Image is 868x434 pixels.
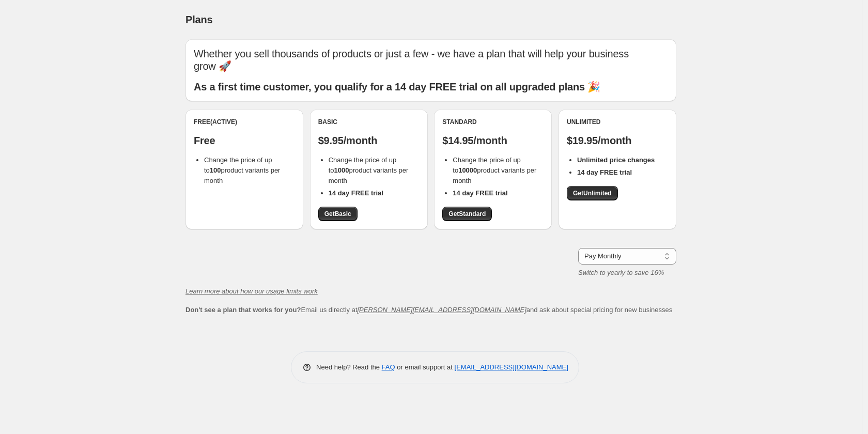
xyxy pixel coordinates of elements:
b: Don't see a plan that works for you? [185,306,301,314]
a: GetUnlimited [567,186,618,200]
b: Unlimited price changes [577,156,655,164]
span: Get Standard [448,210,486,218]
div: Standard [442,118,544,126]
span: Get Basic [324,210,351,218]
a: Learn more about how our usage limits work [185,287,318,295]
a: GetStandard [442,207,492,221]
b: 14 day FREE trial [453,189,507,197]
span: Need help? Read the [316,363,382,371]
b: 14 day FREE trial [329,189,383,197]
a: [PERSON_NAME][EMAIL_ADDRESS][DOMAIN_NAME] [358,306,526,314]
p: Whether you sell thousands of products or just a few - we have a plan that will help your busines... [194,48,668,72]
span: Plans [185,14,212,25]
p: $19.95/month [567,134,668,147]
span: Change the price of up to product variants per month [204,156,280,184]
p: $14.95/month [442,134,544,147]
span: Email us directly at and ask about special pricing for new businesses [185,306,672,314]
span: Get Unlimited [573,189,612,197]
b: 1000 [334,166,349,174]
span: Change the price of up to product variants per month [329,156,409,184]
span: Change the price of up to product variants per month [453,156,536,184]
p: Free [194,134,295,147]
p: $9.95/month [318,134,420,147]
a: [EMAIL_ADDRESS][DOMAIN_NAME] [455,363,568,371]
i: Switch to yearly to save 16% [578,269,664,276]
div: Basic [318,118,420,126]
b: 14 day FREE trial [577,168,632,176]
b: 10000 [458,166,477,174]
b: As a first time customer, you qualify for a 14 day FREE trial on all upgraded plans 🎉 [194,81,600,92]
div: Unlimited [567,118,668,126]
div: Free (Active) [194,118,295,126]
a: FAQ [382,363,395,371]
a: GetBasic [318,207,358,221]
b: 100 [210,166,221,174]
span: or email support at [395,363,455,371]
